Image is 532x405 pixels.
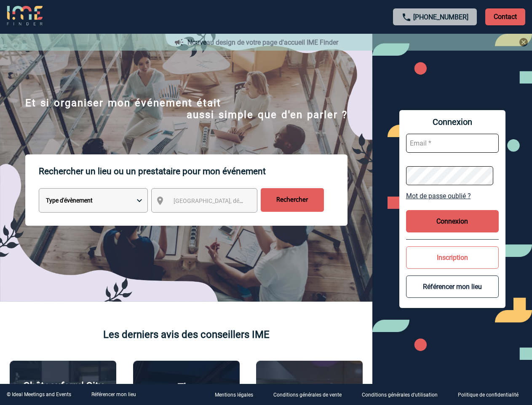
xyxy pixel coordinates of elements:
div: © Ideal Meetings and Events [7,391,71,397]
p: Politique de confidentialité [458,392,519,398]
a: Mentions légales [208,391,267,399]
p: Conditions générales d'utilisation [362,392,438,398]
a: Conditions générales de vente [267,391,355,399]
a: Référencer mon lieu [91,391,136,397]
p: Conditions générales de vente [273,392,342,398]
a: Politique de confidentialité [451,391,532,399]
p: Mentions légales [215,392,253,398]
a: Conditions générales d'utilisation [355,391,451,399]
